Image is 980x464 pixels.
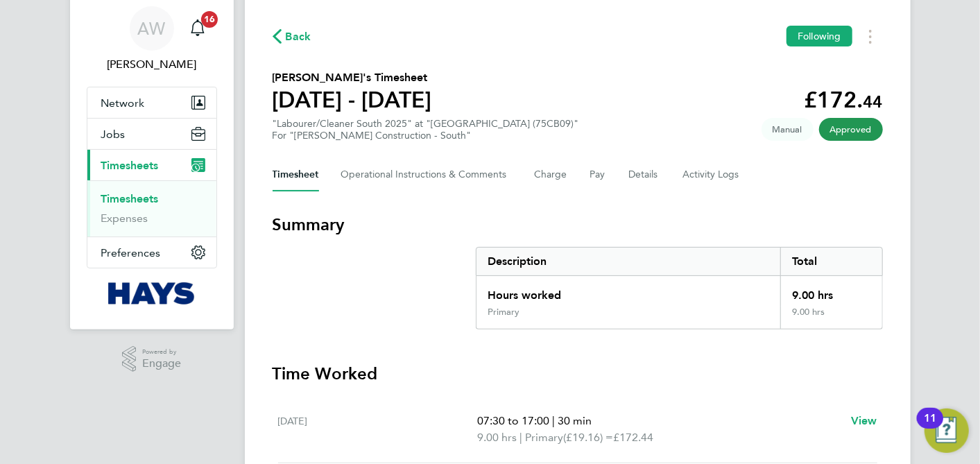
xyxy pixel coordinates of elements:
span: This timesheet was manually created. [762,118,814,141]
span: (£19.16) = [563,431,613,444]
div: 9.00 hrs [780,307,882,329]
h3: Summary [273,214,883,236]
button: Open Resource Center, 11 new notifications [925,409,969,453]
a: View [851,413,877,429]
span: Primary [525,429,563,446]
span: £172.44 [613,431,653,444]
a: Powered byEngage [122,346,181,372]
button: Back [273,28,311,45]
h3: Time Worked [273,363,883,385]
button: Timesheets [87,150,216,180]
h1: [DATE] - [DATE] [273,86,432,114]
span: 16 [201,11,218,28]
span: | [519,431,522,444]
span: AW [138,19,166,37]
button: Network [87,87,216,118]
a: Timesheets [101,192,159,205]
span: Network [101,96,145,110]
button: Jobs [87,119,216,149]
a: 16 [184,6,212,51]
span: View [851,414,877,427]
button: Timesheet [273,158,319,191]
a: Expenses [101,212,148,225]
div: Primary [488,307,519,318]
img: hays-logo-retina.png [108,282,195,304]
span: Alan Watts [87,56,217,73]
button: Details [629,158,661,191]
div: Timesheets [87,180,216,237]
span: Preferences [101,246,161,259]
span: Engage [142,358,181,370]
div: Description [476,248,781,275]
span: Following [798,30,841,42]
button: Pay [590,158,607,191]
span: 9.00 hrs [477,431,517,444]
div: 9.00 hrs [780,276,882,307]
button: Timesheets Menu [858,26,883,47]
h2: [PERSON_NAME]'s Timesheet [273,69,432,86]
div: [DATE] [278,413,478,446]
span: Jobs [101,128,126,141]
div: Summary [476,247,883,329]
span: 07:30 to 17:00 [477,414,549,427]
button: Charge [535,158,568,191]
span: Timesheets [101,159,159,172]
button: Preferences [87,237,216,268]
div: Total [780,248,882,275]
div: For "[PERSON_NAME] Construction - South" [273,130,579,141]
span: Powered by [142,346,181,358]
span: Back [286,28,311,45]
div: "Labourer/Cleaner South 2025" at "[GEOGRAPHIC_DATA] (75CB09)" [273,118,579,141]
span: This timesheet has been approved. [819,118,883,141]
a: Go to home page [87,282,217,304]
a: AW[PERSON_NAME] [87,6,217,73]
span: 44 [863,92,883,112]
app-decimal: £172. [805,87,883,113]
div: 11 [924,418,936,436]
button: Operational Instructions & Comments [341,158,513,191]
span: | [552,414,555,427]
div: Hours worked [476,276,781,307]
button: Activity Logs [683,158,741,191]
button: Following [786,26,852,46]
span: 30 min [558,414,592,427]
